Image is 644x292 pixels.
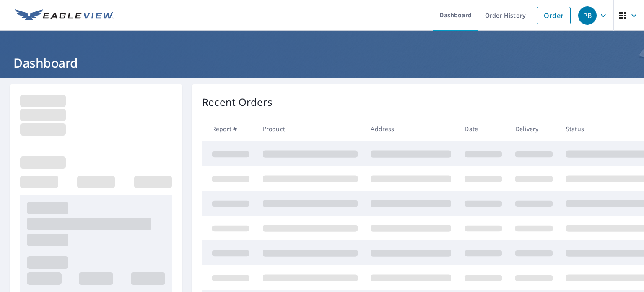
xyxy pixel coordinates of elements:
[10,54,634,71] h1: Dashboard
[364,116,458,141] th: Address
[256,116,364,141] th: Product
[458,116,509,141] th: Date
[509,116,559,141] th: Delivery
[202,116,256,141] th: Report #
[537,7,571,24] a: Order
[202,95,273,110] p: Recent Orders
[578,6,597,25] div: PB
[15,9,114,22] img: EV Logo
